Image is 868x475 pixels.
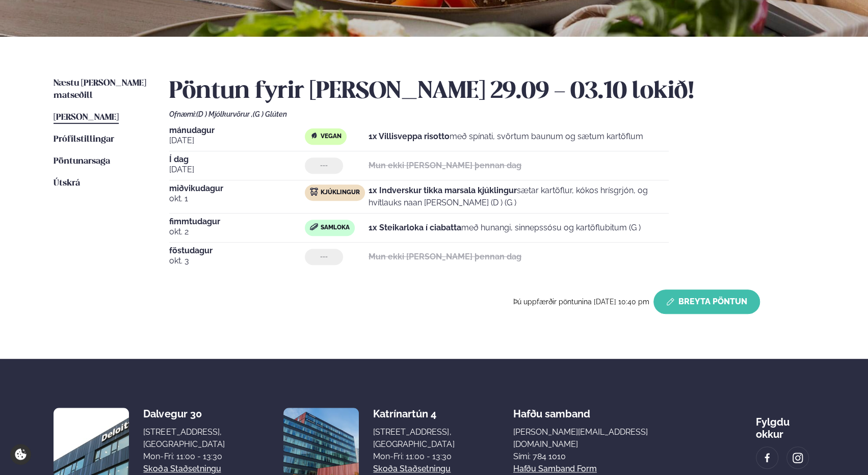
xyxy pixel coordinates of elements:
[792,452,803,464] img: image alt
[143,426,224,451] div: [STREET_ADDRESS], [GEOGRAPHIC_DATA]
[373,408,454,420] div: Katrínartún 4
[513,298,649,306] span: Þú uppfærðir pöntunina [DATE] 10:40 pm
[169,226,305,238] span: okt. 2
[369,130,643,143] p: með spínati, svörtum baunum og sætum kartöflum
[143,408,224,420] div: Dalvegur 30
[169,184,305,193] span: miðvikudagur
[169,193,305,205] span: okt. 1
[761,452,773,464] img: image alt
[320,162,328,170] span: ---
[373,463,451,475] a: Skoða staðsetningu
[369,131,450,141] strong: 1x Villisveppa risotto
[54,112,119,124] a: [PERSON_NAME]
[169,255,305,267] span: okt. 3
[321,224,350,232] span: Samloka
[169,135,305,147] span: [DATE]
[169,155,305,164] span: Í dag
[54,77,149,102] a: Næstu [PERSON_NAME] matseðill
[54,79,146,100] span: Næstu [PERSON_NAME] matseðill
[310,223,318,230] img: sandwich-new-16px.svg
[54,134,114,146] a: Prófílstillingar
[513,426,697,451] a: [PERSON_NAME][EMAIL_ADDRESS][DOMAIN_NAME]
[10,444,31,465] a: Cookie settings
[54,179,80,188] span: Útskrá
[653,289,760,314] button: Breyta Pöntun
[373,426,454,451] div: [STREET_ADDRESS], [GEOGRAPHIC_DATA]
[310,188,318,196] img: chicken.svg
[373,451,454,463] div: Mon-Fri: 11:00 - 13:30
[321,133,341,141] span: Vegan
[169,77,814,106] h2: Pöntun fyrir [PERSON_NAME] 29.09 - 03.10 lokið!
[513,463,597,475] a: Hafðu samband form
[169,247,305,255] span: föstudagur
[54,157,110,166] span: Pöntunarsaga
[369,184,669,209] p: sætar kartöflur, kókos hrísgrjón, og hvítlauks naan [PERSON_NAME] (D ) (G )
[369,222,641,234] p: með hunangi, sinnepssósu og kartöflubitum (G )
[369,161,521,170] strong: Mun ekki [PERSON_NAME] þennan dag
[169,126,305,135] span: mánudagur
[169,164,305,176] span: [DATE]
[196,110,253,118] span: (D ) Mjólkurvörur ,
[143,451,224,463] div: Mon-Fri: 11:00 - 13:30
[787,447,808,468] a: image alt
[54,135,114,144] span: Prófílstillingar
[369,223,461,232] strong: 1x Steikarloka í ciabatta
[756,408,814,440] div: Fylgdu okkur
[54,113,119,122] span: [PERSON_NAME]
[143,463,221,475] a: Skoða staðsetningu
[320,253,328,261] span: ---
[169,110,814,118] div: Ofnæmi:
[54,177,80,190] a: Útskrá
[54,155,110,168] a: Pöntunarsaga
[756,447,778,468] a: image alt
[369,186,517,195] strong: 1x Indverskur tikka marsala kjúklingur
[321,189,360,197] span: Kjúklingur
[369,252,521,261] strong: Mun ekki [PERSON_NAME] þennan dag
[513,451,697,463] p: Sími: 784 1010
[169,218,305,226] span: fimmtudagur
[253,110,287,118] span: (G ) Glúten
[310,131,318,140] img: Vegan.svg
[513,400,590,420] span: Hafðu samband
